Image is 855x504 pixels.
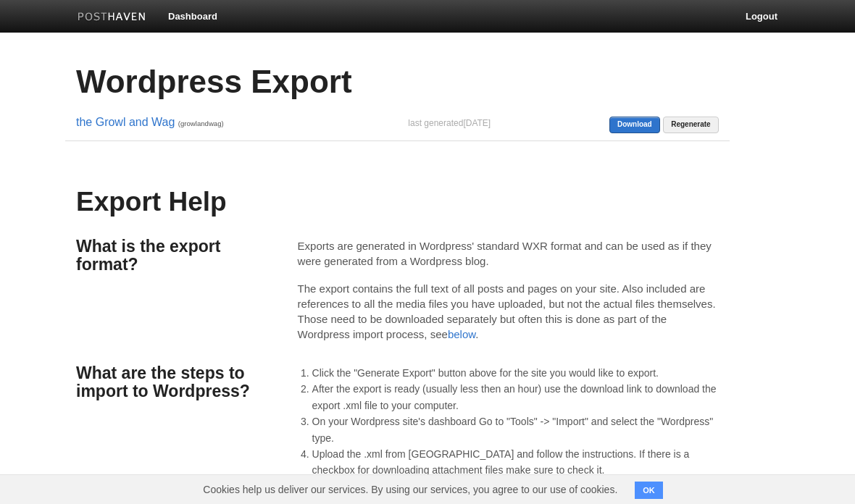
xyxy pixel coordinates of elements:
[312,365,719,381] li: Click the "Generate Export" button above for the site you would like to export.
[663,117,718,133] a: Regenerate
[448,328,475,340] a: below
[298,281,719,342] p: The export contains the full text of all posts and pages on your site. Also included are referenc...
[76,116,175,128] a: the Growl and Wag
[178,119,224,127] small: (growlandwag)
[408,118,491,128] span: last generated
[635,482,663,499] button: OK
[298,238,719,269] p: Exports are generated in Wordpress' standard WXR format and can be used as if they were generated...
[78,12,146,23] img: Posthaven-bar
[463,118,491,128] span: [DATE]
[76,364,276,401] h4: What are the steps to import to Wordpress?
[312,413,719,446] li: On your Wordpress site's dashboard Go to "Tools" -> "Import" and select the "Wordpress" type.
[76,238,276,274] h4: What is the export format?
[609,117,660,133] a: Download
[312,381,719,413] li: After the export is ready (usually less then an hour) use the download link to download the expor...
[312,446,719,479] li: Upload the .xml from [GEOGRAPHIC_DATA] and follow the instructions. If there is a checkbox for do...
[76,188,719,217] h2: Export Help
[76,64,779,99] h1: Wordpress Export
[188,475,632,504] span: Cookies help us deliver our services. By using our services, you agree to our use of cookies.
